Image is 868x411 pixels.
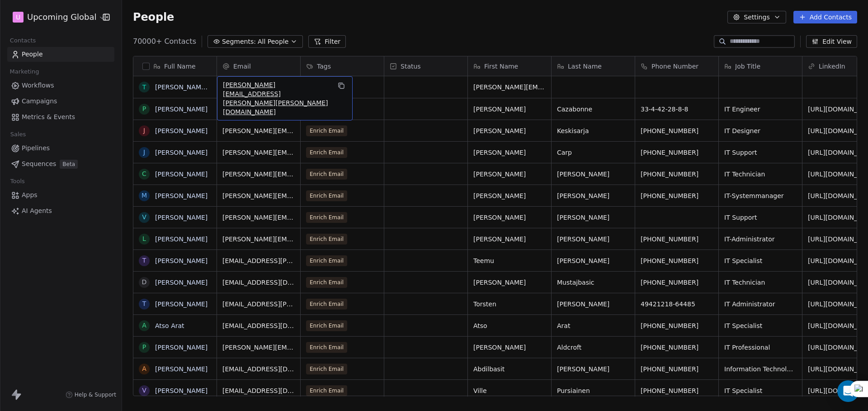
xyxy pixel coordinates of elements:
[306,190,347,201] span: Enrich Email
[719,56,802,76] div: Job Title
[22,97,57,106] span: Campaigns
[27,11,96,23] span: Upcoming Global
[7,78,114,93] a: Workflows
[22,50,43,59] span: People
[133,56,217,76] div: Full Name
[6,175,28,188] span: Tools
[133,36,196,47] span: 70000+ Contacts
[142,104,146,114] div: P
[837,380,859,402] div: Open Intercom Messenger
[557,148,629,157] span: Carp
[142,83,146,92] div: t
[142,212,146,222] div: V
[155,279,208,286] a: [PERSON_NAME]
[557,213,629,222] span: [PERSON_NAME]
[306,364,347,374] span: Enrich Email
[16,13,20,22] span: U
[222,343,295,352] span: [PERSON_NAME][EMAIL_ADDRESS][DOMAIN_NAME]
[557,235,629,244] span: [PERSON_NAME]
[142,342,146,352] div: P
[155,322,184,329] a: Atso Arat
[727,11,786,23] button: Settings
[552,56,635,76] div: Last Name
[155,192,208,199] a: [PERSON_NAME]
[60,160,78,169] span: Beta
[7,188,114,203] a: Apps
[222,235,295,244] span: [PERSON_NAME][EMAIL_ADDRESS][PERSON_NAME][DOMAIN_NAME]
[641,148,713,157] span: [PHONE_NUMBER]
[473,170,546,179] span: [PERSON_NAME]
[75,391,116,398] span: Help & Support
[6,34,40,47] span: Contacts
[155,214,208,221] a: [PERSON_NAME]
[306,234,347,245] span: Enrich Email
[7,157,114,171] a: SequencesBeta
[217,56,300,76] div: Email
[142,299,146,309] div: T
[155,127,208,134] a: [PERSON_NAME]
[222,37,256,46] span: Segments:
[306,299,347,309] span: Enrich Email
[155,387,208,394] a: [PERSON_NAME]
[473,343,546,352] span: [PERSON_NAME]
[793,11,857,23] button: Add Contacts
[557,105,629,114] span: Cazabonne
[306,385,347,396] span: Enrich Email
[724,386,797,395] span: IT Specialist
[724,278,797,287] span: IT Technician
[641,105,713,114] span: 33-4-42-28-8-8
[724,343,797,352] span: IT Professional
[133,76,217,397] div: grid
[308,35,346,48] button: Filter
[306,169,347,180] span: Enrich Email
[222,365,295,374] span: [EMAIL_ADDRESS][DOMAIN_NAME]
[724,191,797,200] span: IT-Systemmanager
[222,191,295,200] span: [PERSON_NAME][EMAIL_ADDRESS][PERSON_NAME][DOMAIN_NAME]
[306,342,347,353] span: Enrich Email
[641,126,713,135] span: [PHONE_NUMBER]
[641,256,713,265] span: [PHONE_NUMBER]
[7,141,114,156] a: Pipelines
[22,190,38,200] span: Apps
[258,37,288,46] span: All People
[401,62,421,71] span: Status
[724,126,797,135] span: IT Designer
[557,386,629,395] span: Pursiainen
[143,148,145,157] div: J
[473,213,546,222] span: [PERSON_NAME]
[806,35,857,48] button: Edit View
[735,62,760,71] span: Job Title
[7,47,114,62] a: People
[142,364,146,374] div: A
[473,321,546,330] span: Atso
[724,256,797,265] span: IT Specialist
[568,62,602,71] span: Last Name
[142,321,146,330] div: A
[133,10,174,24] span: People
[724,321,797,330] span: IT Specialist
[222,256,295,265] span: [EMAIL_ADDRESS][PERSON_NAME][DOMAIN_NAME]
[155,171,208,178] a: [PERSON_NAME]
[724,105,797,114] span: IT Engineer
[557,300,629,309] span: [PERSON_NAME]
[641,343,713,352] span: [PHONE_NUMBER]
[473,386,546,395] span: Ville
[819,62,845,71] span: LinkedIn
[11,9,96,25] button: UUpcoming Global
[223,80,330,116] span: [PERSON_NAME][EMAIL_ADDRESS][PERSON_NAME][PERSON_NAME][DOMAIN_NAME]
[306,212,347,223] span: Enrich Email
[306,125,347,136] span: Enrich Email
[6,128,30,141] span: Sales
[557,256,629,265] span: [PERSON_NAME]
[557,170,629,179] span: [PERSON_NAME]
[473,300,546,309] span: Torsten
[155,344,208,351] a: [PERSON_NAME]
[6,65,43,79] span: Marketing
[306,320,347,331] span: Enrich Email
[222,321,295,330] span: [EMAIL_ADDRESS][DOMAIN_NAME]
[222,148,295,157] span: [PERSON_NAME][EMAIL_ADDRESS][DOMAIN_NAME]
[641,235,713,244] span: [PHONE_NUMBER]
[306,277,347,288] span: Enrich Email
[724,170,797,179] span: IT Technician
[557,126,629,135] span: Keskisarja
